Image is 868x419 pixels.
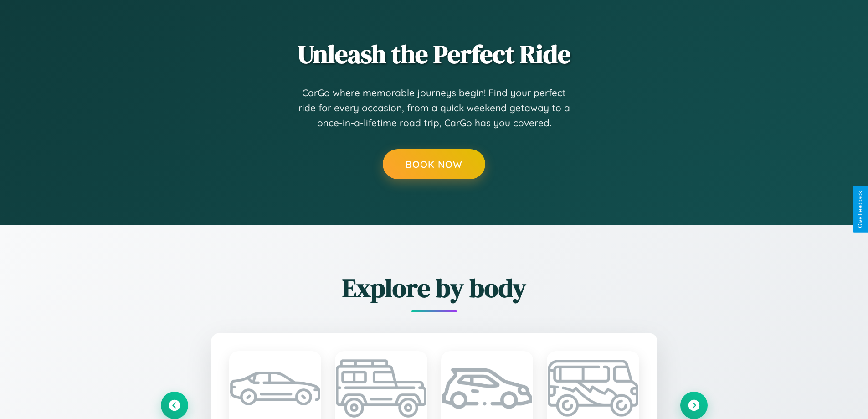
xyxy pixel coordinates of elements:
button: Book Now [383,149,485,179]
div: Give Feedback [857,191,863,228]
p: CarGo where memorable journeys begin! Find your perfect ride for every occasion, from a quick wee... [298,85,571,131]
h2: Explore by body [161,270,708,305]
h2: Unleash the Perfect Ride [161,36,708,72]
